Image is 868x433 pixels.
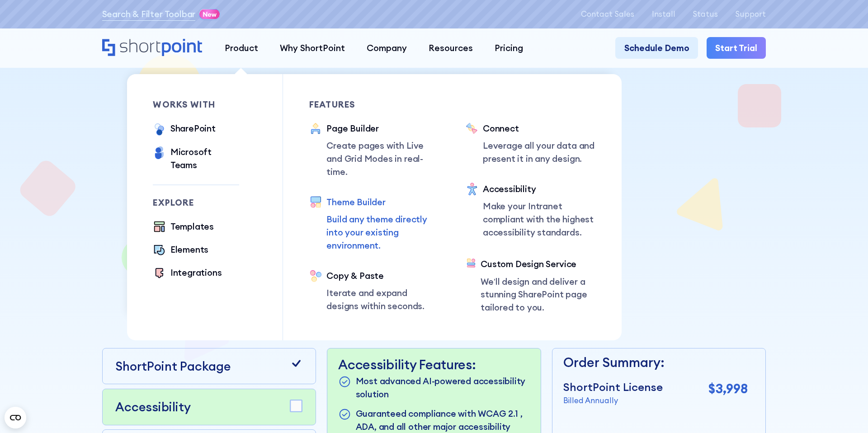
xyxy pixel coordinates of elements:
[153,100,239,109] div: works with
[429,42,473,55] div: Resources
[563,379,663,395] p: ShortPoint License
[153,146,239,172] a: Microsoft Teams
[356,375,530,401] p: Most advanced AI-powered accessibility solution
[280,42,345,55] div: Why ShortPoint
[466,183,596,240] a: AccessibilityMake your Intranet compliant with the highest accessibility standards.
[326,213,439,252] p: Build any theme directly into your existing environment.
[115,357,231,375] p: ShortPoint Package
[356,37,418,59] a: Company
[153,198,239,207] div: Explore
[484,37,534,59] a: Pricing
[707,37,766,59] a: Start Trial
[115,398,191,416] p: Accessibility
[102,8,196,21] a: Search & Filter Toolbar
[170,243,208,256] div: Elements
[5,407,26,428] button: Open CMP widget
[483,139,596,165] p: Leverage all your data and present it in any design.
[735,10,766,19] a: Support
[338,357,530,373] p: Accessibility Features:
[581,10,634,19] a: Contact Sales
[309,269,439,313] a: Copy & PasteIterate and expand designs within seconds.
[326,122,439,135] div: Page Builder
[481,258,595,271] div: Custom Design Service
[153,243,208,258] a: Elements
[693,10,718,19] a: Status
[615,37,698,59] a: Schedule Demo
[823,390,868,433] iframe: Chat Widget
[153,266,222,281] a: Integrations
[481,275,595,314] p: We’ll design and deliver a stunning SharePoint page tailored to you.
[153,220,214,235] a: Templates
[483,183,596,196] div: Accessibility
[102,39,203,58] a: Home
[214,37,269,59] a: Product
[418,37,484,59] a: Resources
[326,269,439,282] div: Copy & Paste
[326,196,439,209] div: Theme Builder
[466,122,596,165] a: ConnectLeverage all your data and present it in any design.
[326,139,439,178] p: Create pages with Live and Grid Modes in real-time.
[309,122,439,179] a: Page BuilderCreate pages with Live and Grid Modes in real-time.
[483,200,596,239] p: Make your Intranet compliant with the highest accessibility standards.
[708,379,748,398] p: $3,998
[563,395,663,406] p: Billed Annually
[367,42,407,55] div: Company
[170,146,240,172] div: Microsoft Teams
[309,196,439,252] a: Theme BuilderBuild any theme directly into your existing environment.
[466,258,596,314] a: Custom Design ServiceWe’ll design and deliver a stunning SharePoint page tailored to you.
[170,122,216,135] div: SharePoint
[652,10,675,19] a: Install
[326,287,439,313] p: Iterate and expand designs within seconds.
[170,266,222,279] div: Integrations
[563,353,748,372] p: Order Summary:
[495,42,523,55] div: Pricing
[269,37,356,59] a: Why ShortPoint
[225,42,258,55] div: Product
[153,122,215,137] a: SharePoint
[170,220,214,233] div: Templates
[309,100,439,109] div: Features
[483,122,596,135] div: Connect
